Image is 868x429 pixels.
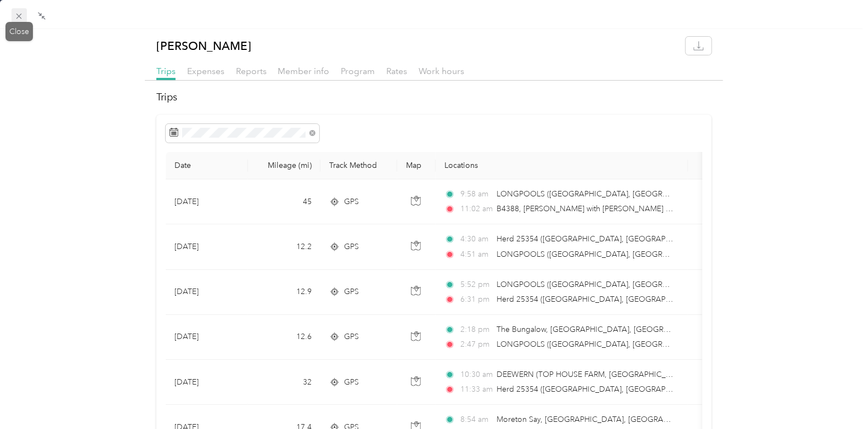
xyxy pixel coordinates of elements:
[344,196,359,208] span: GPS
[248,152,320,179] th: Mileage (mi)
[460,293,492,306] span: 6:31 pm
[166,315,248,360] td: [DATE]
[807,368,868,429] iframe: Everlance-gr Chat Button Frame
[344,286,359,298] span: GPS
[387,66,408,76] span: Rates
[166,224,248,269] td: [DATE]
[166,270,248,315] td: [DATE]
[688,179,765,224] td: $11.25
[187,66,224,76] span: Expenses
[156,90,712,105] h2: Trips
[166,360,248,405] td: [DATE]
[341,66,375,76] span: Program
[460,233,492,245] span: 4:30 am
[248,360,320,405] td: 32
[460,369,492,381] span: 10:30 am
[344,331,359,343] span: GPS
[460,383,492,396] span: 11:33 am
[166,152,248,179] th: Date
[248,315,320,360] td: 12.6
[278,66,330,76] span: Member info
[497,370,774,379] span: DEEWERN (TOP HOUSE FARM, [GEOGRAPHIC_DATA], [GEOGRAPHIC_DATA])
[688,152,765,179] th: Mileage value
[436,152,688,179] th: Locations
[397,152,436,179] th: Map
[497,415,791,424] span: Moreton Say, [GEOGRAPHIC_DATA], [GEOGRAPHIC_DATA], [GEOGRAPHIC_DATA]
[5,22,33,41] div: Close
[460,324,492,336] span: 2:18 pm
[419,66,465,76] span: Work hours
[248,179,320,224] td: 45
[156,37,251,55] p: [PERSON_NAME]
[460,338,492,351] span: 2:47 pm
[344,376,359,388] span: GPS
[460,414,492,426] span: 8:54 am
[688,315,765,360] td: $3.15
[320,152,397,179] th: Track Method
[688,360,765,405] td: $8.00
[688,270,765,315] td: $3.23
[166,179,248,224] td: [DATE]
[156,66,176,76] span: Trips
[248,224,320,269] td: 12.2
[344,241,359,253] span: GPS
[460,249,492,261] span: 4:51 am
[248,270,320,315] td: 12.9
[460,188,492,200] span: 9:58 am
[460,279,492,291] span: 5:52 pm
[497,325,796,334] span: The Bungalow, [GEOGRAPHIC_DATA], [GEOGRAPHIC_DATA], [GEOGRAPHIC_DATA]
[688,224,765,269] td: $3.05
[236,66,267,76] span: Reports
[460,203,492,215] span: 11:02 am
